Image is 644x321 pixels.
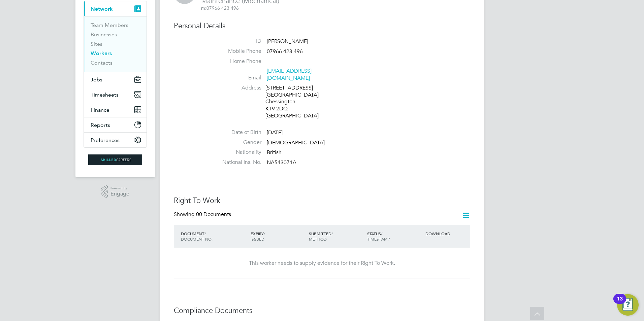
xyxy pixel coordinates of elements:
[179,227,249,245] div: DOCUMENT
[181,236,213,242] span: DOCUMENT NO.
[174,306,470,316] h3: Compliance Documents
[91,122,110,128] span: Reports
[214,48,261,55] label: Mobile Phone
[309,236,327,242] span: METHOD
[91,137,120,143] span: Preferences
[174,211,232,218] div: Showing
[251,236,264,242] span: ISSUED
[307,227,365,245] div: SUBMITTED
[381,231,382,236] span: /
[424,227,470,240] div: DOWNLOAD
[201,5,239,11] span: 07966 423 496
[214,129,261,136] label: Date of Birth
[84,16,147,72] div: Network
[91,50,112,57] a: Workers
[331,231,333,236] span: /
[214,84,261,92] label: Address
[174,196,470,206] h3: Right To Work
[267,159,296,166] span: NA543071A
[84,154,147,165] a: Go to home page
[214,139,261,146] label: Gender
[196,211,231,218] span: 00 Documents
[617,294,639,316] button: Open Resource Center, 13 new notifications
[267,38,308,45] span: [PERSON_NAME]
[267,129,283,136] span: [DATE]
[84,117,147,132] button: Reports
[365,227,424,245] div: STATUS
[84,133,147,147] button: Preferences
[91,41,102,47] a: Sites
[265,84,329,119] div: [STREET_ADDRESS] [GEOGRAPHIC_DATA] Chessington KT9 2DQ [GEOGRAPHIC_DATA]
[101,185,130,198] a: Powered byEngage
[84,87,147,102] button: Timesheets
[267,48,303,55] span: 07966 423 496
[84,72,147,87] button: Jobs
[91,22,128,28] a: Team Members
[91,60,112,66] a: Contacts
[214,159,261,166] label: National Ins. No.
[174,21,470,31] h3: Personal Details
[617,299,623,308] div: 13
[84,1,147,16] button: Network
[91,76,102,83] span: Jobs
[249,227,307,245] div: EXPIRY
[91,92,119,98] span: Timesheets
[267,149,282,156] span: British
[214,149,261,156] label: Nationality
[88,154,142,165] img: skilledcareers-logo-retina.png
[110,185,129,191] span: Powered by
[91,107,109,113] span: Finance
[367,236,390,242] span: TIMESTAMP
[91,6,113,12] span: Network
[267,68,312,81] a: [EMAIL_ADDRESS][DOMAIN_NAME]
[214,74,261,81] label: Email
[201,5,206,11] span: m:
[264,231,265,236] span: /
[214,58,261,65] label: Home Phone
[181,260,463,267] div: This worker needs to supply evidence for their Right To Work.
[214,38,261,45] label: ID
[110,191,129,197] span: Engage
[267,139,325,146] span: [DEMOGRAPHIC_DATA]
[84,102,147,117] button: Finance
[91,31,117,38] a: Businesses
[204,231,206,236] span: /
